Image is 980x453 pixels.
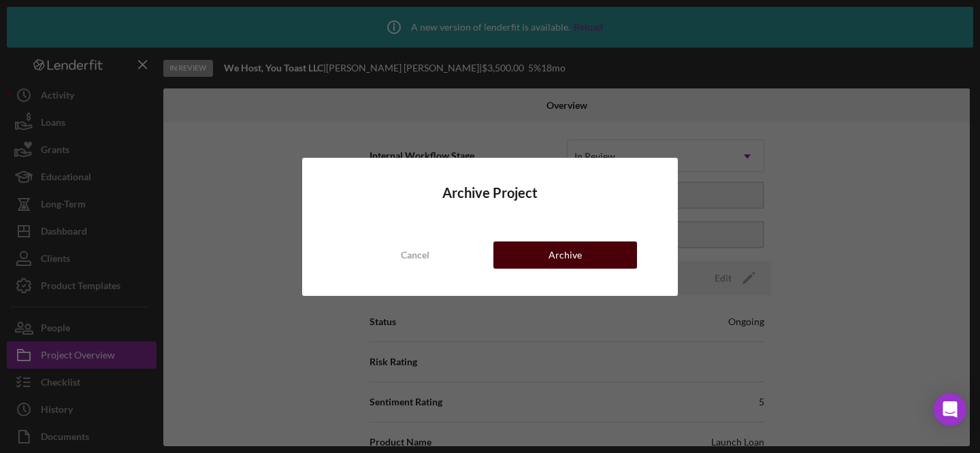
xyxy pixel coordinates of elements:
[343,241,487,269] button: Cancel
[934,393,966,426] div: Open Intercom Messenger
[343,185,637,201] h4: Archive Project
[401,241,429,269] div: Cancel
[493,241,637,269] button: Archive
[549,241,582,269] div: Archive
